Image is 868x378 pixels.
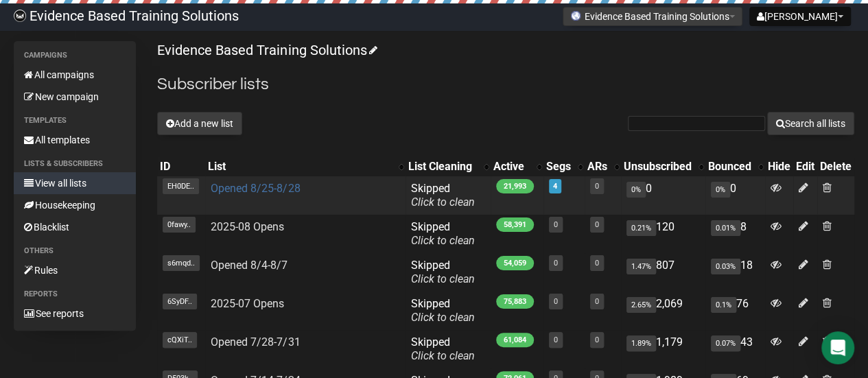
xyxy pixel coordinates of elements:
[163,332,197,348] span: cQXiT..
[554,335,558,344] a: 0
[553,182,557,191] a: 4
[563,7,742,26] button: Evidence Based Training Solutions
[711,182,730,198] span: 0%
[496,294,534,309] span: 75,883
[14,129,136,151] a: All templates
[595,182,599,191] a: 0
[496,217,534,232] span: 58,391
[705,330,765,368] td: 43
[626,220,656,236] span: 0.21%
[554,259,558,268] a: 0
[163,178,199,194] span: EH0DE..
[821,331,854,364] div: Open Intercom Messenger
[621,330,705,368] td: 1,179
[595,220,599,229] a: 0
[411,196,475,209] a: Click to clean
[411,335,475,362] span: Skipped
[595,335,599,344] a: 0
[711,297,736,313] span: 0.1%
[543,157,585,176] th: Segs: No sort applied, activate to apply an ascending sort
[411,182,475,209] span: Skipped
[208,160,392,174] div: List
[491,157,543,176] th: Active: No sort applied, activate to apply an ascending sort
[157,42,375,58] a: Evidence Based Training Solutions
[711,259,740,274] span: 0.03%
[595,259,599,268] a: 0
[621,215,705,253] td: 120
[157,112,242,135] button: Add a new list
[554,220,558,229] a: 0
[14,172,136,194] a: View all lists
[621,157,705,176] th: Unsubscribed: No sort applied, activate to apply an ascending sort
[14,303,136,324] a: See reports
[157,72,854,97] h2: Subscriber lists
[14,86,136,108] a: New campaign
[411,311,475,324] a: Click to clean
[621,292,705,330] td: 2,069
[408,160,477,174] div: List Cleaning
[768,160,790,174] div: Hide
[211,335,300,349] a: Opened 7/28-7/31
[626,297,656,313] span: 2.65%
[211,182,300,195] a: Opened 8/25-8/28
[621,253,705,292] td: 807
[705,253,765,292] td: 18
[14,156,136,172] li: Lists & subscribers
[14,286,136,303] li: Reports
[411,349,475,362] a: Click to clean
[711,220,740,236] span: 0.01%
[205,157,406,176] th: List: No sort applied, activate to apply an ascending sort
[817,157,854,176] th: Delete: No sort applied, sorting is disabled
[711,335,740,351] span: 0.07%
[211,259,288,272] a: Opened 8/4-8/7
[705,157,765,176] th: Bounced: No sort applied, activate to apply an ascending sort
[708,160,751,174] div: Bounced
[14,10,26,22] img: 6a635aadd5b086599a41eda90e0773ac
[157,157,205,176] th: ID: No sort applied, sorting is disabled
[796,160,814,174] div: Edit
[163,217,196,233] span: 0fawy..
[14,113,136,129] li: Templates
[793,157,817,176] th: Edit: No sort applied, sorting is disabled
[595,297,599,306] a: 0
[767,112,854,135] button: Search all lists
[14,216,136,238] a: Blacklist
[411,272,475,285] a: Click to clean
[411,259,475,285] span: Skipped
[624,160,692,174] div: Unsubscribed
[14,47,136,64] li: Campaigns
[411,297,475,324] span: Skipped
[160,160,202,174] div: ID
[626,182,646,198] span: 0%
[406,157,491,176] th: List Cleaning: No sort applied, activate to apply an ascending sort
[570,10,581,21] img: favicons
[411,220,475,247] span: Skipped
[820,160,852,174] div: Delete
[749,7,851,26] button: [PERSON_NAME]
[411,234,475,247] a: Click to clean
[705,215,765,253] td: 8
[585,157,621,176] th: ARs: No sort applied, activate to apply an ascending sort
[496,179,534,193] span: 21,993
[554,297,558,306] a: 0
[587,160,607,174] div: ARs
[765,157,793,176] th: Hide: No sort applied, sorting is disabled
[705,292,765,330] td: 76
[163,255,200,271] span: s6mqd..
[496,333,534,347] span: 61,084
[211,220,284,233] a: 2025-08 Opens
[14,243,136,259] li: Others
[546,160,571,174] div: Segs
[211,297,284,310] a: 2025-07 Opens
[705,176,765,215] td: 0
[14,194,136,216] a: Housekeeping
[14,64,136,86] a: All campaigns
[163,294,197,309] span: 6SyDF..
[493,160,530,174] div: Active
[621,176,705,215] td: 0
[14,259,136,281] a: Rules
[626,259,656,274] span: 1.47%
[496,256,534,270] span: 54,059
[626,335,656,351] span: 1.89%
